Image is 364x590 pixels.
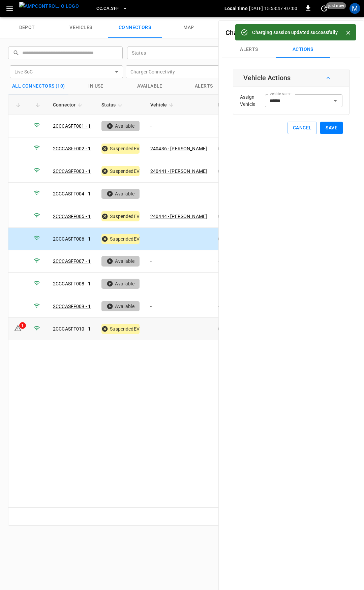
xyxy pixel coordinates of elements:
p: Local time [224,5,248,12]
td: - kW [212,273,256,295]
a: Charger 2CCCASFF006 [225,29,296,37]
img: ampcontrol.io logo [19,2,79,10]
a: map [162,17,216,38]
h6: Vehicle Actions [243,72,291,83]
td: - [145,228,212,250]
span: CC.CA.SFF [96,5,119,12]
a: 2CCCASFF009 - 1 [53,304,91,309]
a: 2CCCASFF010 - 1 [53,326,91,332]
td: - [145,183,212,205]
td: - [145,250,212,273]
div: Available [101,301,140,311]
div: Available [101,121,140,131]
a: 2CCCASFF005 - 1 [53,214,91,219]
div: SuspendedEV [101,166,140,176]
div: SuspendedEV [101,144,140,154]
a: 240444 - [PERSON_NAME] [150,214,207,219]
button: Actions [276,41,330,58]
a: 240436 - [PERSON_NAME] [150,146,207,151]
a: connectors [108,17,162,38]
button: Alerts [222,41,276,58]
button: in use [69,78,123,94]
h6: - [225,27,335,38]
div: SuspendedEV [101,234,140,244]
td: - [145,295,212,318]
button: Open [331,96,340,105]
a: 2CCCASFF007 - 1 [53,258,91,264]
td: - [145,273,212,295]
button: CC.CA.SFF [94,2,130,15]
button: Save [320,122,343,134]
a: 2CCCASFF001 - 1 [53,123,91,129]
td: 0.00 kW [212,318,256,340]
td: - kW [212,250,256,273]
div: SuspendedEV [101,211,140,221]
td: - [145,115,212,137]
span: just now [326,2,346,9]
span: Live Power [218,101,251,109]
a: 2CCCASFF003 - 1 [53,168,91,174]
td: - kW [212,183,256,205]
span: Vehicle [150,101,176,109]
a: 2CCCASFF004 - 1 [53,191,91,196]
button: Close [343,28,353,38]
a: 240441 - [PERSON_NAME] [150,168,207,174]
p: Assign Vehicle [240,94,265,108]
td: 0.00 kW [212,205,256,228]
div: Charging session updated successfully [252,26,338,38]
td: - [145,318,212,340]
p: [DATE] 15:58:47 -07:00 [249,5,297,12]
div: 1 [19,322,26,329]
td: 0.00 kW [212,160,256,183]
td: 0.00 kW [212,228,256,250]
label: Vehicle Name [270,91,291,97]
button: Cancel [287,122,317,134]
span: Status [101,101,124,109]
td: - kW [212,295,256,318]
button: Alerts [177,78,231,94]
div: Available [101,256,140,266]
button: Available [123,78,177,94]
div: profile-icon [350,3,360,14]
div: Available [101,189,140,199]
a: 2CCCASFF008 - 1 [53,281,91,286]
a: vehicles [54,17,108,38]
div: Available [101,279,140,289]
div: SuspendedEV [101,324,140,334]
a: 2CCCASFF002 - 1 [53,146,91,151]
td: 0.00 kW [212,137,256,160]
a: 2CCCASFF006 - 1 [53,236,91,242]
span: Connector [53,101,84,109]
div: Connectors submenus tabs [222,41,360,58]
button: All Connectors (10) [8,78,69,94]
button: set refresh interval [319,3,330,14]
td: - kW [212,115,256,137]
